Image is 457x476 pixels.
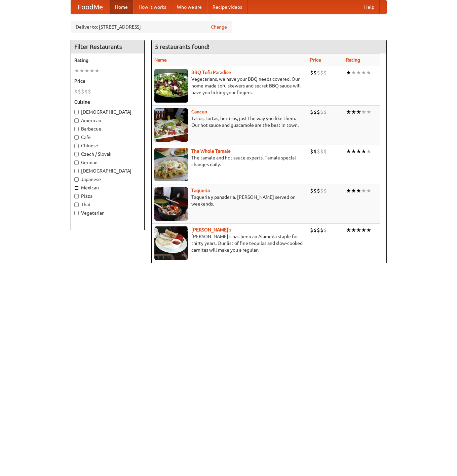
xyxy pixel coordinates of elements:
label: [DEMOGRAPHIC_DATA] [74,168,141,174]
li: ★ [356,108,361,116]
li: ★ [366,108,371,116]
li: $ [313,108,317,116]
a: Name [154,57,167,63]
li: ★ [366,69,371,76]
li: ★ [346,69,351,76]
li: ★ [74,67,79,74]
li: $ [313,69,317,76]
a: Help [359,0,380,14]
label: American [74,117,141,124]
li: ★ [351,69,356,76]
li: $ [320,187,323,194]
li: $ [317,69,320,76]
label: Mexican [74,184,141,191]
a: Rating [346,57,360,63]
input: Vegetarian [74,211,79,215]
li: $ [320,69,323,76]
li: ★ [346,108,351,116]
li: $ [317,108,320,116]
li: $ [84,88,88,95]
li: $ [323,108,327,116]
img: tofuparadise.jpg [154,69,188,103]
li: $ [317,187,320,194]
a: Cancun [191,109,207,114]
label: Japanese [74,176,141,183]
img: pedros.jpg [154,226,188,260]
li: ★ [356,187,361,194]
img: cancun.jpg [154,108,188,142]
li: ★ [346,226,351,234]
label: [DEMOGRAPHIC_DATA] [74,109,141,115]
li: ★ [351,108,356,116]
li: ★ [346,187,351,194]
li: ★ [356,148,361,155]
li: $ [78,88,81,95]
label: Barbecue [74,125,141,132]
a: Recipe videos [207,0,247,14]
input: Czech / Slovak [74,152,79,156]
li: $ [313,148,317,155]
li: ★ [361,148,366,155]
li: $ [323,148,327,155]
li: ★ [351,226,356,234]
li: ★ [366,187,371,194]
p: The tamale and hot sauce experts. Tamale special changes daily. [154,154,305,168]
input: American [74,118,79,123]
li: ★ [84,67,89,74]
li: ★ [356,226,361,234]
li: $ [317,148,320,155]
li: $ [310,108,313,116]
li: ★ [361,69,366,76]
li: ★ [361,226,366,234]
input: Mexican [74,186,79,190]
input: Chinese [74,144,79,148]
li: $ [323,69,327,76]
label: Vegetarian [74,210,141,216]
a: How it works [133,0,172,14]
a: The Whole Tamale [191,148,231,154]
label: German [74,159,141,166]
input: [DEMOGRAPHIC_DATA] [74,110,79,114]
a: FoodMe [71,0,110,14]
li: ★ [94,67,100,74]
li: $ [317,226,320,234]
input: Barbecue [74,127,79,131]
li: $ [320,226,323,234]
h4: Filter Restaurants [71,40,144,53]
li: ★ [351,148,356,155]
li: $ [310,226,313,234]
li: $ [88,88,91,95]
img: taqueria.jpg [154,187,188,221]
li: ★ [346,148,351,155]
li: $ [74,88,78,95]
h5: Cuisine [74,99,141,105]
input: German [74,160,79,165]
div: Deliver to: [STREET_ADDRESS] [71,21,232,33]
h5: Rating [74,57,141,64]
input: Japanese [74,177,79,182]
a: [PERSON_NAME]'s [191,227,231,232]
input: Thai [74,203,79,207]
li: $ [323,187,327,194]
li: ★ [79,67,84,74]
li: $ [320,108,323,116]
label: Pizza [74,193,141,199]
p: [PERSON_NAME]'s has been an Alameda staple for thirty years. Our list of fine tequilas and slow-c... [154,233,305,253]
li: ★ [351,187,356,194]
a: Change [211,24,227,30]
label: Czech / Slovak [74,151,141,157]
input: Cafe [74,135,79,140]
input: [DEMOGRAPHIC_DATA] [74,169,79,173]
a: BBQ Tofu Paradise [191,70,231,75]
li: ★ [89,67,94,74]
img: wholetamale.jpg [154,148,188,181]
label: Cafe [74,134,141,141]
li: $ [310,148,313,155]
li: $ [313,226,317,234]
a: Who we are [172,0,207,14]
li: ★ [356,69,361,76]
